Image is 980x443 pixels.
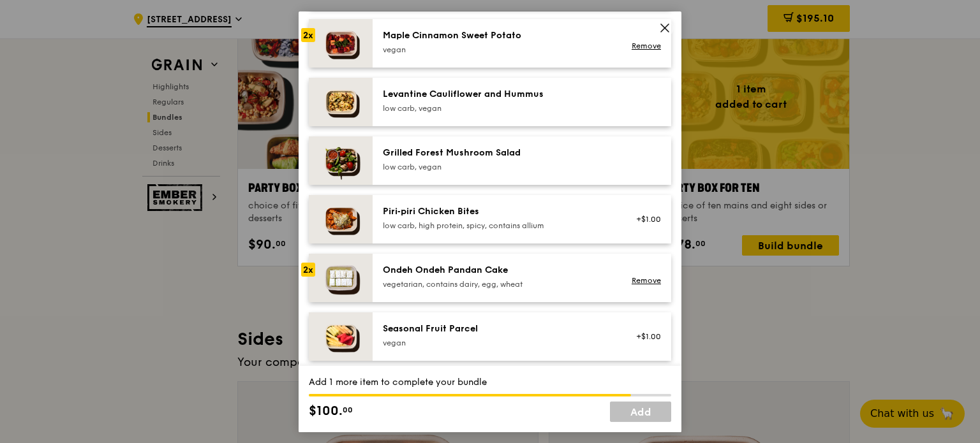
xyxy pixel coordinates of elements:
[309,18,373,67] img: daily_normal_Maple_Cinnamon_Sweet_Potato__Horizontal_.jpg
[383,263,612,276] div: Ondeh Ondeh Pandan Cake
[383,322,612,335] div: Seasonal Fruit Parcel
[383,44,612,54] div: vegan
[309,253,373,301] img: daily_normal_Ondeh_Ondeh_Pandan_Cake-HORZ.jpg
[309,402,343,421] span: $100.
[632,41,661,50] a: Remove
[309,77,373,126] img: daily_normal_Levantine_Cauliflower_and_Hummus__Horizontal_.jpg
[301,262,315,276] div: 2x
[383,161,612,171] div: low carb, vegan
[383,337,612,347] div: vegan
[343,405,353,415] span: 00
[301,27,315,41] div: 2x
[383,146,612,159] div: Grilled Forest Mushroom Salad
[309,136,373,184] img: daily_normal_Grilled-Forest-Mushroom-Salad-HORZ.jpg
[383,220,612,230] div: low carb, high protein, spicy, contains allium
[383,205,612,217] div: Piri‑piri Chicken Bites
[610,402,671,422] a: Add
[309,312,373,360] img: daily_normal_Seasonal_Fruit_Parcel__Horizontal_.jpg
[383,87,612,100] div: Levantine Cauliflower and Hummus
[627,214,661,224] div: +$1.00
[309,376,671,389] div: Add 1 more item to complete your bundle
[632,276,661,285] a: Remove
[383,279,612,289] div: vegetarian, contains dairy, egg, wheat
[383,103,612,113] div: low carb, vegan
[627,331,661,341] div: +$1.00
[309,194,373,243] img: daily_normal_Piri-Piri-Chicken-Bites-HORZ.jpg
[383,29,612,41] div: Maple Cinnamon Sweet Potato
